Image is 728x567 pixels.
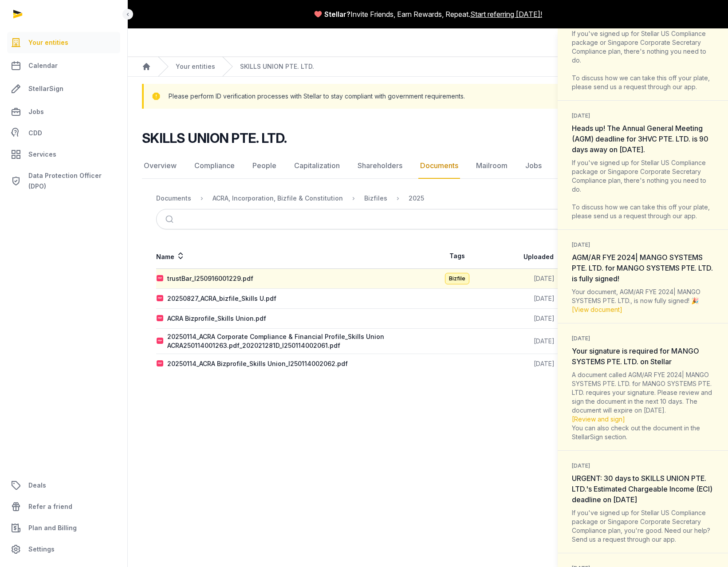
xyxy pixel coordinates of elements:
small: [DATE] [572,112,590,119]
span: AGM/AR FYE 2024| MANGO SYSTEMS PTE. LTD. for MANGO SYSTEMS PTE. LTD. is fully signed! [572,253,713,283]
span: Heads up! The Annual General Meeting (AGM) deadline for 3HVC PTE. LTD. is 90 days away on [DATE]. [572,124,708,154]
a: [Review and sign] [572,415,625,423]
div: If you've signed up for Stellar US Compliance package or Singapore Corporate Secretary Compliance... [572,29,714,91]
span: Your signature is required for MANGO SYSTEMS PTE. LTD. on Stellar [572,346,699,366]
small: [DATE] [572,462,590,469]
div: If you've signed up for Stellar US Compliance package or Singapore Corporate Secretary Compliance... [572,158,714,220]
div: Your document, AGM/AR FYE 2024| MANGO SYSTEMS PTE. LTD., is now fully signed! 🎉 [572,287,714,314]
small: [DATE] [572,241,590,248]
a: [View document] [572,306,622,313]
small: [DATE] [572,335,590,342]
iframe: Chat Widget [568,464,728,567]
div: A document called AGM/AR FYE 2024| MANGO SYSTEMS PTE. LTD. for MANGO SYSTEMS PTE. LTD. requires y... [572,370,714,441]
